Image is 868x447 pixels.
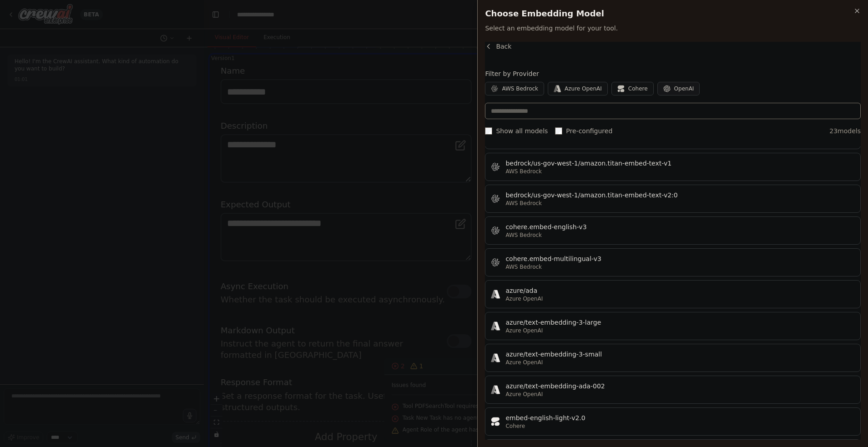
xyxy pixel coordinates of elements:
span: AWS Bedrock [502,85,538,92]
span: AWS Bedrock [505,231,542,239]
input: Pre-configured [555,127,562,135]
h4: Filter by Provider [485,69,861,78]
input: Show all models [485,127,492,135]
button: Back [485,42,511,51]
label: Show all models [485,126,548,136]
span: Azure OpenAI [505,391,543,398]
button: Cohere [611,82,654,95]
button: cohere.embed-english-v3AWS Bedrock [485,216,861,245]
span: Azure OpenAI [505,359,543,366]
span: Cohere [628,85,648,92]
div: cohere.embed-english-v3 [505,222,855,231]
div: embed-english-light-v2.0 [505,413,855,422]
button: OpenAI [657,82,700,95]
span: Select an embedding model for your tool. [485,24,861,33]
span: Back [496,42,511,51]
div: azure/text-embedding-3-small [505,350,855,359]
button: Azure OpenAI [548,82,608,95]
div: azure/text-embedding-3-large [505,318,855,327]
div: bedrock/us-gov-west-1/amazon.titan-embed-text-v2:0 [505,191,855,200]
h2: Choose Embedding Model [485,7,861,20]
button: azure/text-embedding-3-largeAzure OpenAI [485,312,861,340]
button: azure/adaAzure OpenAI [485,280,861,308]
span: AWS Bedrock [505,263,542,271]
span: Cohere [505,422,525,430]
span: Azure OpenAI [505,295,543,302]
label: Pre-configured [555,126,612,136]
button: AWS Bedrock [485,82,544,95]
span: AWS Bedrock [505,168,542,175]
span: Azure OpenAI [505,327,543,334]
div: cohere.embed-multilingual-v3 [505,254,855,263]
span: AWS Bedrock [505,200,542,207]
button: bedrock/us-gov-west-1/amazon.titan-embed-text-v2:0AWS Bedrock [485,185,861,213]
button: cohere.embed-multilingual-v3AWS Bedrock [485,248,861,276]
button: embed-english-light-v2.0Cohere [485,407,861,436]
button: azure/text-embedding-ada-002Azure OpenAI [485,376,861,404]
span: Azure OpenAI [565,85,602,92]
div: bedrock/us-gov-west-1/amazon.titan-embed-text-v1 [505,159,855,168]
button: azure/text-embedding-3-smallAzure OpenAI [485,344,861,372]
span: OpenAI [674,85,694,92]
button: bedrock/us-gov-west-1/amazon.titan-embed-text-v1AWS Bedrock [485,153,861,181]
div: azure/text-embedding-ada-002 [505,382,855,391]
span: 23 models [829,126,861,136]
div: azure/ada [505,286,855,295]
